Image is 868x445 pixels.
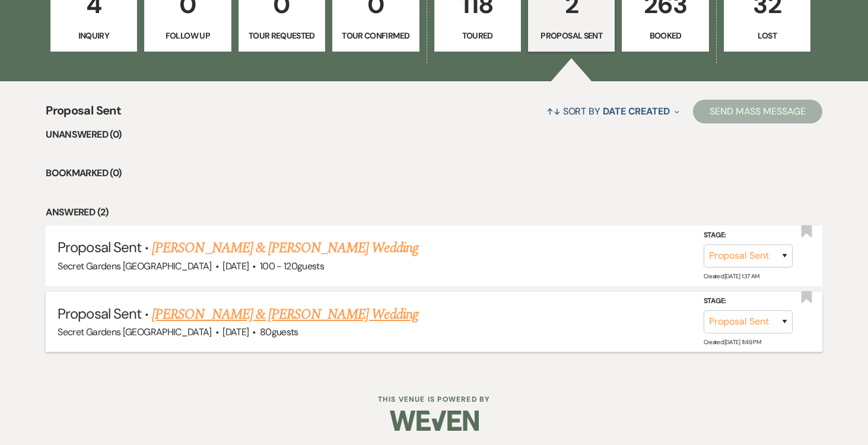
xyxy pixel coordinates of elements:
li: Bookmarked (0) [46,166,822,181]
span: Created: [DATE] 1:37 AM [704,272,759,280]
label: Stage: [704,295,793,308]
p: Proposal Sent [536,29,607,42]
span: 80 guests [260,326,298,338]
span: Proposal Sent [58,238,141,256]
span: Proposal Sent [46,101,121,127]
li: Answered (2) [46,205,822,220]
button: Send Mass Message [693,100,822,123]
p: Follow Up [152,29,223,42]
a: [PERSON_NAME] & [PERSON_NAME] Wedding [152,237,418,259]
span: Secret Gardens [GEOGRAPHIC_DATA] [58,326,212,338]
img: Weven Logo [390,400,479,441]
li: Unanswered (0) [46,127,822,142]
p: Tour Confirmed [340,29,411,42]
span: [DATE] [222,260,249,272]
span: [DATE] [222,326,249,338]
label: Stage: [704,229,793,242]
p: Toured [442,29,513,42]
span: Date Created [603,105,670,117]
p: Inquiry [58,29,129,42]
span: 100 - 120 guests [260,260,324,272]
span: Created: [DATE] 11:49 PM [704,338,761,346]
p: Booked [629,29,701,42]
p: Tour Requested [246,29,317,42]
button: Sort By Date Created [542,96,684,127]
span: ↑↓ [546,105,561,117]
span: Secret Gardens [GEOGRAPHIC_DATA] [58,260,212,272]
span: Proposal Sent [58,304,141,323]
p: Lost [732,29,803,42]
a: [PERSON_NAME] & [PERSON_NAME] Wedding [152,304,418,325]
